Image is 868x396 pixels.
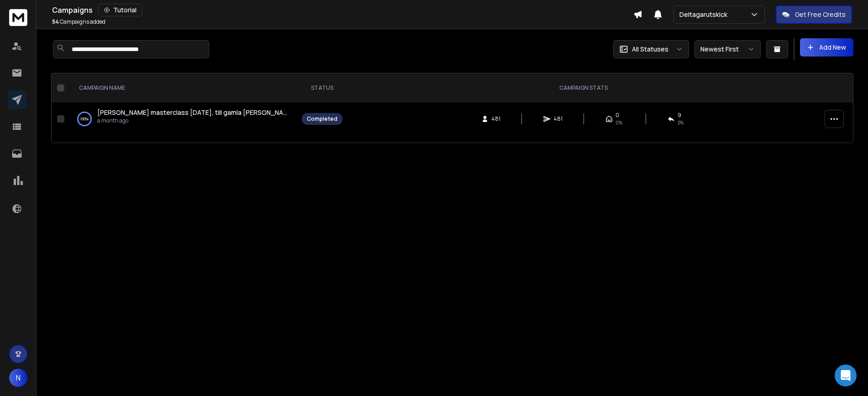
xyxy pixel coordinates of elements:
span: 54 [52,18,59,26]
span: 481 [491,115,500,123]
span: 0 [615,112,619,119]
th: STATUS [296,73,348,103]
p: a month ago [97,117,287,124]
p: Campaigns added [52,18,105,26]
button: Tutorial [98,4,142,16]
span: 481 [553,115,563,123]
span: 9 [678,112,681,119]
p: 100 % [80,114,89,123]
button: N [9,369,27,387]
button: Get Free Credits [776,5,852,24]
div: Open Intercom Messenger [835,365,857,386]
span: [PERSON_NAME] masterclass [DATE], till gamla [PERSON_NAME], [DATE], 250901 [97,108,346,117]
td: 100%[PERSON_NAME] masterclass [DATE], till gamla [PERSON_NAME], [DATE], 250901a month ago [68,103,296,135]
a: [PERSON_NAME] masterclass [DATE], till gamla [PERSON_NAME], [DATE], 250901 [97,108,287,117]
p: All Statuses [632,45,668,54]
th: CAMPAIGN NAME [68,73,296,103]
span: 0% [615,119,622,126]
p: Deltagarutskick [679,10,731,19]
span: 2 % [678,119,684,126]
th: CAMPAIGN STATS [348,73,819,103]
div: Completed [307,115,337,123]
p: Get Free Credits [795,10,846,19]
button: Newest First [694,40,761,58]
div: Campaigns [52,4,633,16]
button: Add New [800,38,853,57]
